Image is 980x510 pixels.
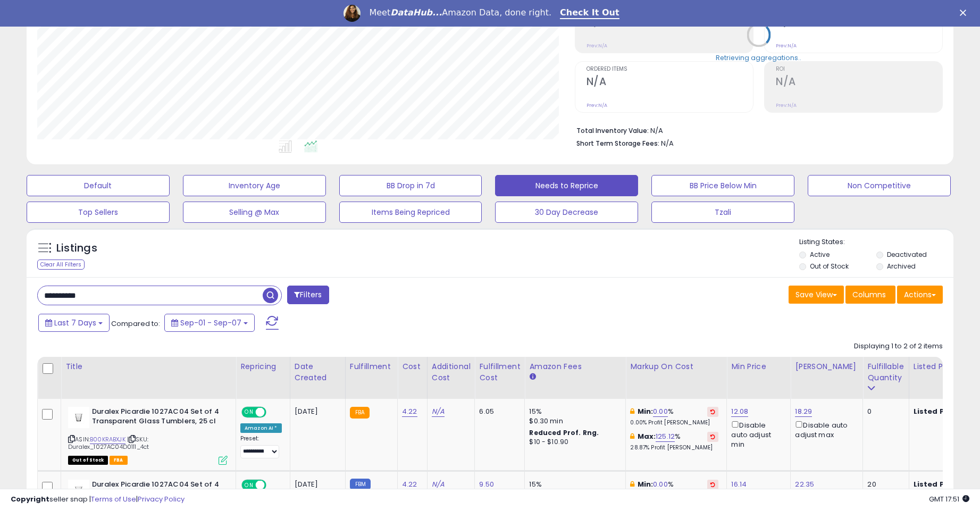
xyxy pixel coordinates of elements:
[914,406,962,416] b: Listed Price:
[656,431,675,442] a: 125.12
[265,407,282,416] span: OFF
[65,361,231,372] div: Title
[653,406,668,417] a: 0.00
[402,361,423,372] div: Cost
[651,175,794,196] button: BB Price Below Min
[887,250,927,259] label: Deactivated
[795,406,812,417] a: 18.29
[560,7,619,19] a: Check It Out
[432,361,471,383] div: Additional Cost
[240,361,286,372] div: Repricing
[897,286,943,304] button: Actions
[350,361,393,372] div: Fulfillment
[180,317,241,328] span: Sep-01 - Sep-07
[240,435,282,459] div: Preset:
[529,372,535,382] small: Amazon Fees.
[799,237,953,247] p: Listing States:
[867,407,900,416] div: 0
[529,361,621,372] div: Amazon Fees
[529,407,617,416] div: 15%
[242,407,256,416] span: ON
[287,286,329,304] button: Filters
[164,314,255,332] button: Sep-01 - Sep-07
[344,5,361,22] img: Profile image for Georgie
[295,361,341,383] div: Date Created
[630,432,718,452] div: %
[68,407,228,464] div: ASIN:
[56,241,97,256] h5: Listings
[810,262,849,271] label: Out of Stock
[854,341,943,352] div: Displaying 1 to 2 of 2 items
[630,361,722,372] div: Markup on Cost
[68,456,108,465] span: All listings that are currently out of stock and unavailable for purchase on Amazon
[27,202,170,223] button: Top Sellers
[68,435,149,451] span: | SKU: Duralex_1027AC04D0111_4ct
[638,431,656,441] b: Max:
[91,494,136,504] a: Terms of Use
[27,175,170,196] button: Default
[369,7,551,18] div: Meet Amazon Data, done right.
[38,314,110,332] button: Last 7 Days
[402,406,417,417] a: 4.22
[529,428,599,437] b: Reduced Prof. Rng.
[626,357,727,399] th: The percentage added to the cost of goods (COGS) that forms the calculator for Min & Max prices.
[808,175,951,196] button: Non Competitive
[390,7,442,18] i: DataHub...
[651,202,794,223] button: Tzali
[867,361,904,383] div: Fulfillable Quantity
[638,406,654,416] b: Min:
[716,53,801,63] div: Retrieving aggregations..
[68,407,89,428] img: 21jEjTw81ZL._SL40_.jpg
[138,494,185,504] a: Privacy Policy
[795,419,855,440] div: Disable auto adjust max
[845,286,895,304] button: Columns
[11,494,49,504] strong: Copyright
[54,317,96,328] span: Last 7 Days
[852,289,886,300] span: Columns
[731,361,786,372] div: Min Price
[240,423,282,433] div: Amazon AI *
[11,495,185,505] div: seller snap | |
[37,260,85,270] div: Clear All Filters
[789,286,844,304] button: Save View
[495,175,638,196] button: Needs to Reprice
[929,494,969,504] span: 2025-09-15 17:51 GMT
[731,406,748,417] a: 12.08
[495,202,638,223] button: 30 Day Decrease
[795,361,858,372] div: [PERSON_NAME]
[183,175,326,196] button: Inventory Age
[295,407,337,416] div: [DATE]
[111,319,160,329] span: Compared to:
[731,419,782,450] div: Disable auto adjust min
[529,438,617,447] div: $10 - $10.90
[630,407,718,427] div: %
[630,419,718,427] p: 0.00% Profit [PERSON_NAME]
[887,262,916,271] label: Archived
[960,10,970,16] div: Close
[479,407,516,416] div: 6.05
[339,202,482,223] button: Items Being Repriced
[110,456,128,465] span: FBA
[183,202,326,223] button: Selling @ Max
[339,175,482,196] button: BB Drop in 7d
[350,407,370,419] small: FBA
[90,435,125,444] a: B00KRABXJK
[810,250,830,259] label: Active
[630,444,718,452] p: 28.87% Profit [PERSON_NAME]
[529,416,617,426] div: $0.30 min
[432,406,445,417] a: N/A
[92,407,221,429] b: Duralex Picardie 1027AC04 Set of 4 Transparent Glass Tumblers, 25 cl
[479,361,520,383] div: Fulfillment Cost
